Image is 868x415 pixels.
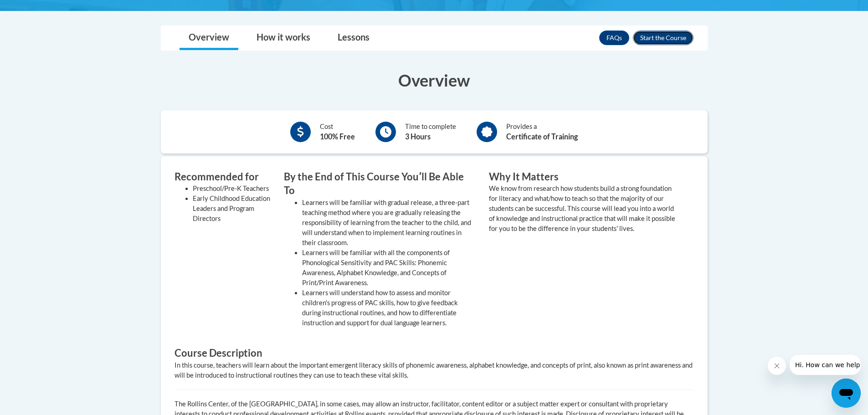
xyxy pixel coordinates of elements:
span: Hi. How can we help? [5,6,74,14]
a: Overview [180,26,238,50]
h3: Overview [161,69,708,92]
b: 3 Hours [405,132,431,141]
value: We know from research how students build a strong foundation for literacy and what/how to teach s... [489,184,675,232]
a: How it works [247,26,319,50]
li: Learners will be familiar with gradual release, a three-part teaching method where you are gradua... [302,198,475,248]
iframe: Button to launch messaging window [832,379,861,408]
div: Time to complete [405,122,456,142]
b: 100% Free [320,132,355,141]
li: Early Childhood Education Leaders and Program Directors [193,194,270,224]
li: Learners will understand how to assess and monitor children's progress of PAC skills, how to give... [302,288,475,328]
li: Learners will be familiar with all the components of Phonological Sensitivity and PAC Skills: Pho... [302,248,475,288]
h3: Course Description [175,346,694,360]
div: Provides a [506,122,578,142]
a: FAQs [599,31,629,45]
div: In this course, teachers will learn about the important emergent literacy skills of phonemic awar... [175,360,694,380]
b: Certificate of Training [506,132,578,141]
iframe: Close message [768,357,786,375]
a: Lessons [329,26,379,50]
h3: Why It Matters [489,170,680,184]
iframe: Message from company [790,355,861,375]
button: Enroll [633,31,693,45]
li: Preschool/Pre-K Teachers [193,184,270,194]
h3: Recommended for [175,170,270,184]
div: Cost [320,122,355,142]
h3: By the End of This Course Youʹll Be Able To [284,170,475,198]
